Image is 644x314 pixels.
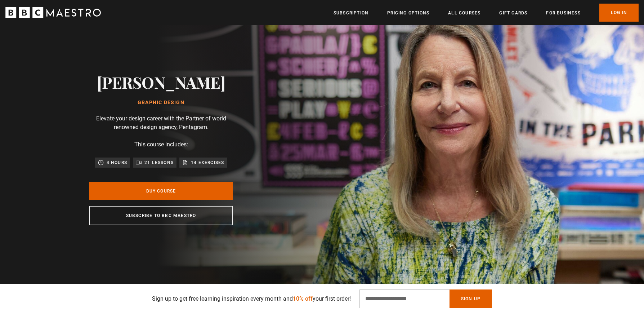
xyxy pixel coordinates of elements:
[144,159,174,166] p: 21 lessons
[97,100,225,106] h1: Graphic Design
[334,4,639,22] nav: Primary
[89,206,233,225] a: Subscribe to BBC Maestro
[293,295,313,302] span: 10% off
[89,182,233,200] a: Buy Course
[450,289,492,308] button: Sign Up
[499,9,527,17] a: Gift Cards
[546,9,580,17] a: For business
[89,114,233,132] p: Elevate your design career with the Partner of world renowned design agency, Pentagram.
[191,159,224,166] p: 14 exercises
[5,7,101,18] svg: BBC Maestro
[97,73,225,91] h2: [PERSON_NAME]
[448,9,480,17] a: All Courses
[152,295,351,303] p: Sign up to get free learning inspiration every month and your first order!
[134,140,188,149] p: This course includes:
[387,9,429,17] a: Pricing Options
[334,9,368,17] a: Subscription
[107,159,127,166] p: 4 hours
[599,4,639,22] a: Log In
